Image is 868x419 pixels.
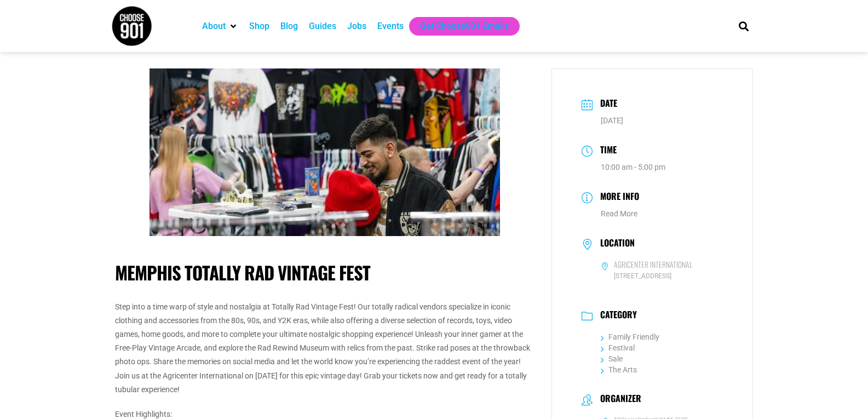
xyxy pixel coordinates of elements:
a: About [202,20,226,33]
h1: Memphis Totally Rad Vintage Fest [115,262,535,284]
span: [STREET_ADDRESS] [601,271,723,282]
img: People browse and shop for graphic t-shirts and clothing at an indoor market or convention, with ... [150,68,500,236]
a: Read More [601,209,637,218]
span: [DATE] [601,116,623,125]
p: Step into a time warp of style and nostalgia at Totally Rad Vintage Fest! Our totally radical ven... [115,300,535,397]
h3: Location [595,238,635,251]
a: The Arts [601,365,637,374]
abbr: 10:00 am - 5:00 pm [601,163,665,171]
a: Guides [309,20,336,33]
a: Festival [601,343,635,352]
a: Shop [249,20,269,33]
a: Get Choose901 Emails [420,20,509,33]
nav: Main nav [197,17,720,36]
h3: More Info [595,190,639,205]
a: Blog [280,20,298,33]
a: Events [377,20,404,33]
h3: Date [595,96,617,112]
a: Sale [601,354,623,363]
h6: Agricenter International [614,260,692,269]
div: Search [734,17,752,35]
a: Family Friendly [601,332,659,341]
h3: Organizer [595,393,641,406]
h3: Category [595,309,637,323]
div: About [197,17,244,36]
h3: Time [595,143,617,159]
a: Jobs [347,20,366,33]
